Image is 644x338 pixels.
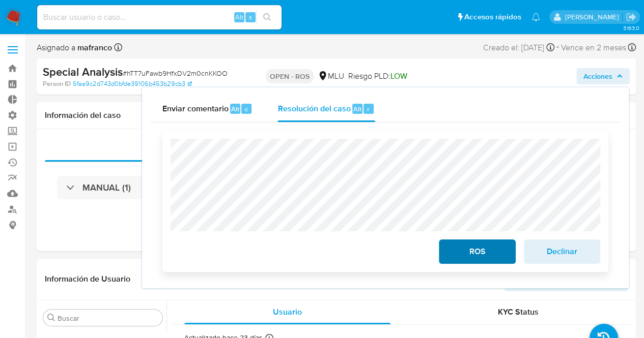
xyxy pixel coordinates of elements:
b: mafranco [75,42,112,53]
span: s [249,12,252,22]
span: Vence en 2 meses [561,42,626,53]
a: Salir [626,12,636,22]
button: ROS [439,239,515,264]
span: LOW [390,70,407,82]
a: 5faa9c2d743d0bfde39106b453b29cb3 [73,79,192,88]
p: martin.franco@mercadolibre.com [565,12,622,22]
div: MANUAL (1) [57,176,615,199]
input: Buscar [58,314,158,323]
span: c [245,104,248,114]
h1: Información del caso [45,110,628,120]
h3: MANUAL (1) [82,182,131,193]
span: Usuario [273,306,302,318]
span: r [367,104,370,114]
span: Resolución del caso [277,103,350,114]
span: Asignado a [37,42,112,53]
button: search-icon [257,10,277,24]
span: - [556,41,559,54]
span: Alt [231,104,239,114]
span: # hTT7uFawb9HfxDV2m0cnKKOO [123,68,228,78]
span: Enviar comentario [162,103,229,114]
b: Person ID [43,79,71,88]
b: Special Analysis [43,64,123,80]
span: Riesgo PLD: [348,71,407,82]
span: Acciones [583,68,612,84]
input: Buscar usuario o caso... [37,11,282,24]
span: KYC Status [498,306,539,318]
p: OPEN - ROS [266,69,314,83]
button: Acciones [576,68,630,84]
h1: Información de Usuario [45,274,130,284]
div: MLU [318,71,344,82]
span: Declinar [537,240,587,263]
button: Buscar [47,314,55,322]
button: Declinar [524,239,600,264]
div: Creado el: [DATE] [483,41,554,54]
a: Notificaciones [531,13,540,21]
span: Alt [235,12,243,22]
span: Alt [353,104,361,114]
span: ROS [452,240,502,263]
span: Accesos rápidos [464,12,521,22]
